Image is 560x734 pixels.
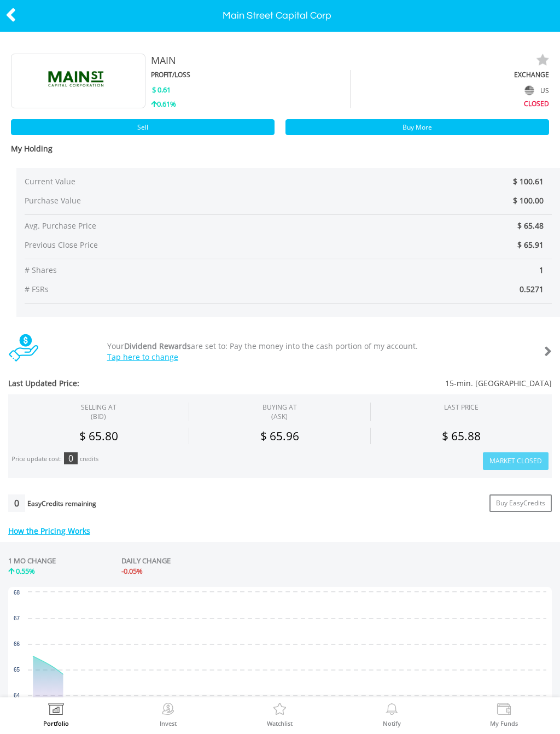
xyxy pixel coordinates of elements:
[490,720,518,726] label: My Funds
[160,703,177,718] img: Invest Now
[490,703,518,726] a: My Funds
[288,265,552,276] span: 1
[160,720,177,726] label: Invest
[288,284,552,295] span: 0.5271
[81,412,116,421] span: (BID)
[80,455,98,463] div: credits
[27,500,96,509] div: EasyCredits remaining
[124,341,191,351] b: Dividend Rewards
[107,352,178,362] a: Tap here to change
[152,85,171,95] span: $ 0.61
[540,86,549,95] span: US
[43,720,69,726] label: Portfolio
[43,703,69,726] a: Portfolio
[442,428,481,444] span: $ 65.88
[25,284,288,295] span: # FSRs
[151,70,350,79] div: PROFIT/LOSS
[444,403,479,412] div: LAST PRICE
[285,119,549,135] a: Buy More
[160,703,177,726] a: Invest
[121,566,143,576] span: -0.05%
[25,265,288,276] span: # Shares
[8,494,25,512] div: 0
[517,220,544,231] span: $ 65.48
[525,85,534,95] img: flag
[260,428,299,444] span: $ 65.96
[14,641,20,647] text: 66
[14,692,20,698] text: 64
[14,590,20,596] text: 68
[351,97,549,108] div: CLOSED
[25,195,244,206] span: Purchase Value
[8,526,90,536] a: How the Pricing Works
[11,119,275,135] a: Sell
[14,615,20,621] text: 67
[37,54,119,108] img: EQU.US.MAIN.png
[79,428,118,444] span: $ 65.80
[11,455,62,463] div: Price update cost:
[64,452,78,464] div: 0
[383,703,401,726] a: Notify
[25,240,288,251] span: Previous Close Price
[383,720,401,726] label: Notify
[262,403,297,421] span: BUYING AT
[25,220,288,231] span: Avg. Purchase Price
[351,70,549,79] div: EXCHANGE
[151,54,450,68] div: MAIN
[517,240,544,250] span: $ 65.91
[14,667,20,673] text: 65
[8,556,56,566] div: 1 MO CHANGE
[536,54,549,67] img: watchlist
[495,703,512,718] img: View Funds
[489,494,552,512] a: Buy EasyCredits
[267,703,293,726] a: Watchlist
[483,452,549,470] button: Market Closed
[81,403,116,421] div: SELLING AT
[99,341,507,363] div: Your are set to: Pay the money into the cash portion of my account.
[25,176,244,187] span: Current Value
[262,412,297,421] span: (ASK)
[151,99,350,109] div: 0.61%
[8,378,235,389] span: Last Updated Price:
[121,556,258,566] div: DAILY CHANGE
[48,703,65,718] img: View Portfolio
[235,378,552,389] span: 15-min. [GEOGRAPHIC_DATA]
[513,176,544,187] span: $ 100.61
[271,703,288,718] img: Watchlist
[267,720,293,726] label: Watchlist
[513,195,544,206] span: $ 100.00
[16,566,35,576] span: 0.55%
[383,703,400,718] img: View Notifications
